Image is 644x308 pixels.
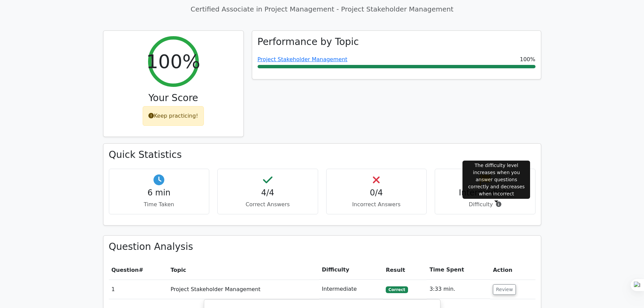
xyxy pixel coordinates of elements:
h3: Your Score [109,92,238,104]
h3: Performance by Topic [258,36,359,48]
h3: Question Analysis [109,241,535,253]
h2: 100% [146,50,200,73]
td: 3:33 min. [427,280,490,299]
td: Intermediate [319,280,383,299]
td: Project Stakeholder Management [168,280,319,299]
h4: 6 min [115,188,204,198]
h4: 0/4 [332,188,421,198]
th: Action [490,260,535,280]
a: Project Stakeholder Management [258,56,348,63]
th: Time Spent [427,260,490,280]
h3: Quick Statistics [109,149,535,161]
p: Difficulty [440,200,530,209]
p: Time Taken [115,200,204,209]
td: 1 [109,280,168,299]
p: Correct Answers [223,200,312,209]
div: Keep practicing! [143,106,204,126]
h4: Intermediate [440,188,530,198]
th: Difficulty [319,260,383,280]
span: Question [112,267,139,273]
th: # [109,260,168,280]
h4: 4/4 [223,188,312,198]
span: Correct [386,286,408,293]
div: The difficulty level increases when you answer questions correctly and decreases when incorrect [462,161,530,199]
th: Topic [168,260,319,280]
span: 100% [520,55,535,64]
button: Review [493,284,516,295]
p: Incorrect Answers [332,200,421,209]
th: Result [383,260,427,280]
p: Certified Associate in Project Management - Project Stakeholder Management [103,4,541,14]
